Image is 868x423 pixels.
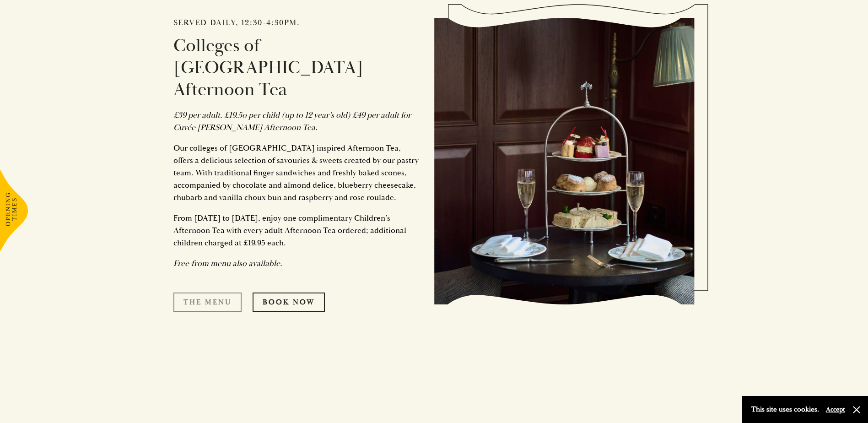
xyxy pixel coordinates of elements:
p: This site uses cookies. [751,403,819,416]
a: The Menu [173,293,242,312]
button: Accept [826,405,845,414]
em: £39 per adult. £19.5o per child (up to 12 year’s old) £49 per adult for Cuvée [PERSON_NAME] After... [173,110,411,133]
button: Close and accept [852,405,861,414]
em: Free-from menu also available. [173,258,282,269]
h3: Colleges of [GEOGRAPHIC_DATA] Afternoon Tea [173,35,421,101]
h2: Served daily, 12:30-4:30pm. [173,18,421,28]
p: Our colleges of [GEOGRAPHIC_DATA] inspired Afternoon Tea, offers a delicious selection of savouri... [173,142,421,204]
a: Book Now [253,293,325,312]
p: From [DATE] to [DATE], enjoy one complimentary Children’s Afternoon Tea with every adult Afternoo... [173,212,421,249]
